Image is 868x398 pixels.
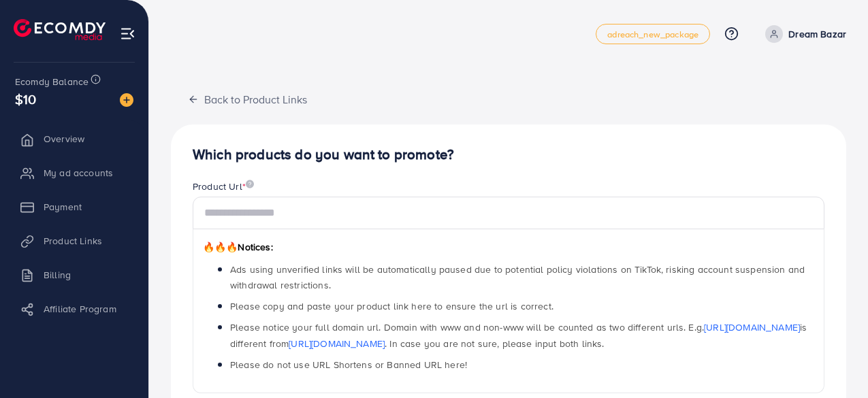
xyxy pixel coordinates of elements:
a: [URL][DOMAIN_NAME] [289,337,385,350]
span: Please do not use URL Shortens or Banned URL here! [230,358,467,371]
span: Notices: [203,240,273,254]
span: Ecomdy Balance [15,75,89,88]
span: Please notice your full domain url. Domain with www and non-www will be counted as two different ... [230,320,807,350]
a: Dream Bazar [760,25,846,43]
span: Ads using unverified links will be automatically paused due to potential policy violations on Tik... [230,263,805,292]
button: Back to Product Links [171,84,324,114]
img: image [246,180,254,188]
span: 🔥🔥🔥 [203,240,238,254]
span: $10 [15,89,36,109]
p: Dream Bazar [788,26,846,42]
a: adreach_new_package [596,24,710,44]
a: [URL][DOMAIN_NAME] [704,320,800,334]
span: adreach_new_package [607,30,698,39]
img: logo [14,19,106,40]
img: menu [120,26,135,42]
h4: Which products do you want to promote? [193,146,824,163]
span: Please copy and paste your product link here to ensure the url is correct. [230,299,553,313]
label: Product Url [193,180,254,193]
img: image [120,93,133,107]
